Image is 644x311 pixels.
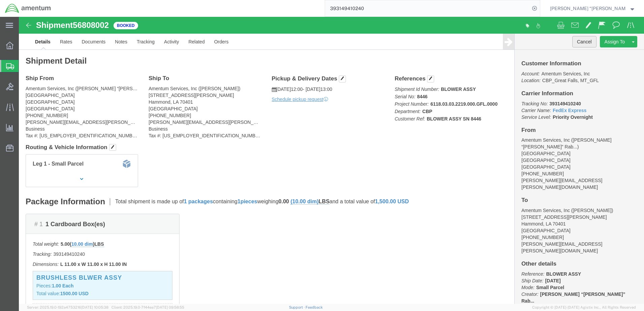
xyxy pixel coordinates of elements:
[156,305,184,309] span: [DATE] 09:58:55
[289,305,306,309] a: Support
[27,305,108,309] span: Server: 2025.19.0-192a4753216
[550,5,626,12] span: Courtney “Levi” Rabel
[81,305,108,309] span: [DATE] 10:05:38
[5,3,51,13] img: logo
[111,305,184,309] span: Client: 2025.19.0-7f44ea7
[550,4,635,12] button: [PERSON_NAME] “[PERSON_NAME]” [PERSON_NAME]
[19,17,644,304] iframe: FS Legacy Container
[325,0,530,16] input: Search for shipment number, reference number
[305,305,323,309] a: Feedback
[532,305,636,310] span: Copyright © [DATE]-[DATE] Agistix Inc., All Rights Reserved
